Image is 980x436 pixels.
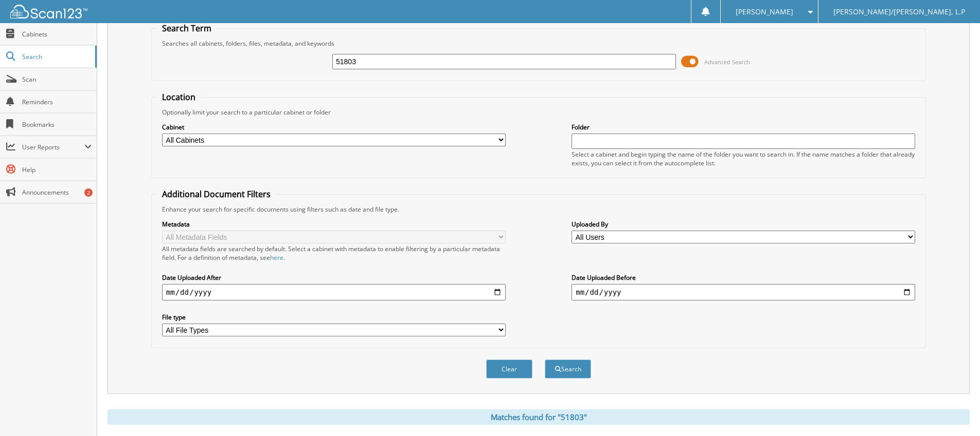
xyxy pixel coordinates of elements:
[704,58,750,66] span: Advanced Search
[736,9,793,15] span: [PERSON_NAME]
[545,359,591,378] button: Search
[162,244,506,262] div: All metadata fields are searched by default. Select a cabinet with metadata to enable filtering b...
[108,409,970,425] div: Matches found for "51803"
[833,9,965,15] span: [PERSON_NAME]/[PERSON_NAME], L.P
[157,188,276,200] legend: Additional Document Filters
[22,165,92,174] span: Help
[22,143,84,151] span: User Reports
[162,273,506,282] label: Date Uploaded After
[22,98,92,106] span: Reminders
[162,123,506,131] label: Cabinet
[572,150,915,167] div: Select a cabinet and begin typing the name of the folder you want to search in. If the name match...
[22,52,90,61] span: Search
[157,39,920,48] div: Searches all cabinets, folders, files, metadata, and keywords
[157,23,217,34] legend: Search Term
[929,387,980,436] iframe: Chat Widget
[572,284,915,300] input: end
[10,5,87,18] img: scan123-logo-white.svg
[157,91,201,103] legend: Location
[162,284,506,300] input: start
[572,220,915,229] label: Uploaded By
[572,273,915,282] label: Date Uploaded Before
[270,253,283,262] a: here
[572,123,915,131] label: Folder
[157,205,920,214] div: Enhance your search for specific documents using filters such as date and file type.
[22,120,92,129] span: Bookmarks
[22,188,92,197] span: Announcements
[486,359,532,378] button: Clear
[162,220,506,229] label: Metadata
[22,30,92,39] span: Cabinets
[157,108,920,117] div: Optionally limit your search to a particular cabinet or folder
[162,313,506,321] label: File type
[84,188,93,197] div: 2
[22,75,92,84] span: Scan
